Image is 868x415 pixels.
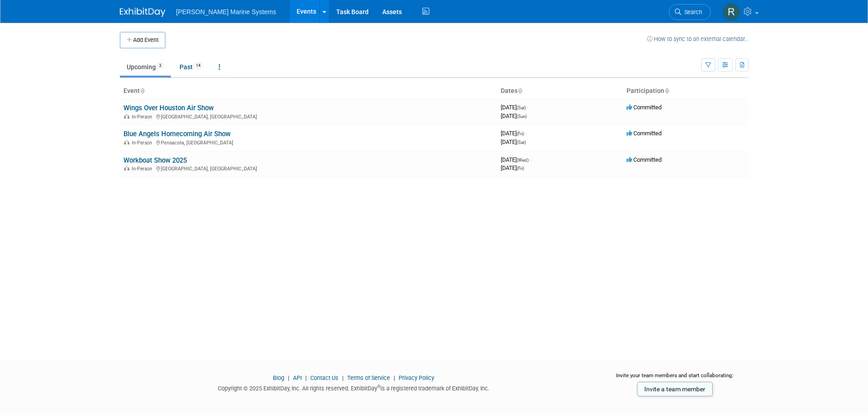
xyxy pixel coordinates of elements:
[623,83,749,99] th: Participation
[517,114,527,119] span: (Sun)
[517,131,524,136] span: (Fri)
[273,374,284,381] a: Blog
[293,374,302,381] a: API
[517,166,524,171] span: (Fri)
[501,164,524,171] span: [DATE]
[123,164,493,172] div: [GEOGRAPHIC_DATA], [GEOGRAPHIC_DATA]
[140,87,144,94] a: Sort by Event Name
[132,166,155,172] span: In-Person
[173,58,210,76] a: Past14
[497,83,623,99] th: Dates
[518,87,522,94] a: Sort by Start Date
[132,140,155,146] span: In-Person
[601,372,749,385] div: Invite your team members and start collaborating:
[347,374,390,381] a: Terms of Service
[123,138,493,146] div: Pensacola, [GEOGRAPHIC_DATA]
[627,156,662,163] span: Committed
[669,4,711,20] a: Search
[681,9,702,15] span: Search
[664,87,669,94] a: Sort by Participation Type
[124,114,129,118] img: In-Person Event
[627,104,662,111] span: Committed
[525,130,527,137] span: -
[501,138,526,145] span: [DATE]
[517,105,526,110] span: (Sat)
[647,36,749,42] a: How to sync to an external calendar...
[501,113,527,119] span: [DATE]
[120,58,171,76] a: Upcoming3
[377,384,380,389] sup: ®
[123,104,214,112] a: Wings Over Houston Air Show
[124,140,129,144] img: In-Person Event
[340,374,346,381] span: |
[156,62,164,69] span: 3
[527,104,529,111] span: -
[310,374,339,381] a: Contact Us
[399,374,434,381] a: Privacy Policy
[391,374,397,381] span: |
[530,156,531,163] span: -
[120,83,497,99] th: Event
[303,374,309,381] span: |
[176,8,276,15] span: [PERSON_NAME] Marine Systems
[517,140,526,145] span: (Sat)
[120,382,588,393] div: Copyright © 2025 ExhibitDay, Inc. All rights reserved. ExhibitDay is a registered trademark of Ex...
[637,382,713,396] a: Invite a team member
[120,8,165,17] img: ExhibitDay
[123,113,493,120] div: [GEOGRAPHIC_DATA], [GEOGRAPHIC_DATA]
[123,130,231,138] a: Blue Angels Homecoming Air Show
[193,62,203,69] span: 14
[501,156,531,163] span: [DATE]
[723,3,740,20] img: Rachel Howard
[517,158,529,163] span: (Wed)
[120,32,165,48] button: Add Event
[286,374,292,381] span: |
[501,130,527,137] span: [DATE]
[501,104,529,111] span: [DATE]
[132,114,155,120] span: In-Person
[124,166,129,170] img: In-Person Event
[627,130,662,137] span: Committed
[123,156,187,164] a: Workboat Show 2025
